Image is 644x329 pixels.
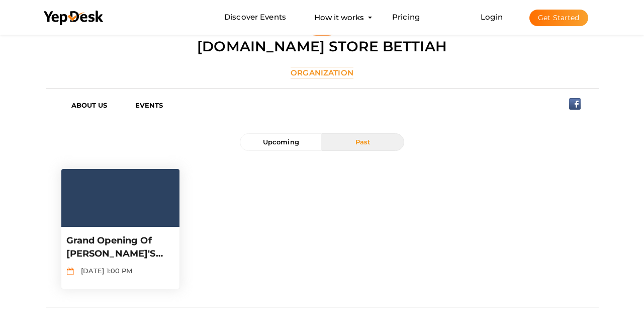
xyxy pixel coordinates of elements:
p: Grand Opening of [PERSON_NAME]'s [DOMAIN_NAME] [66,234,175,260]
span: Upcoming [263,138,299,146]
label: Organization [291,67,353,78]
a: Discover Events [224,8,286,27]
span: Past [355,138,371,146]
a: Login [481,12,503,22]
a: EVENTS [128,98,183,113]
img: facebook.png [569,98,581,110]
button: Upcoming [240,133,322,151]
img: cover-default.png [61,169,180,227]
a: ABOUT US [64,98,128,113]
button: How it works [311,8,367,27]
a: Pricing [392,8,420,27]
button: Past [322,133,404,151]
button: Get Started [529,10,588,26]
label: [DOMAIN_NAME] Store Bettiah [197,36,447,56]
b: ABOUT US [71,101,108,109]
img: calendar.svg [66,268,74,275]
b: EVENTS [135,101,163,109]
span: [DATE] 1:00 PM [76,267,133,275]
